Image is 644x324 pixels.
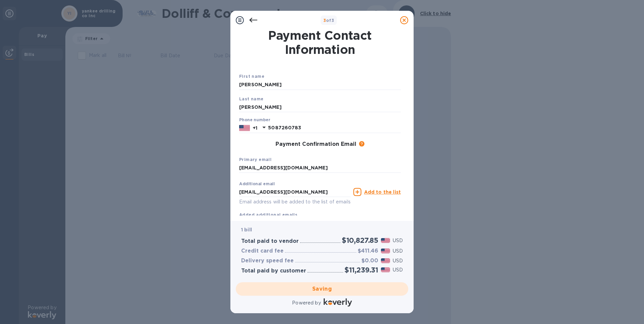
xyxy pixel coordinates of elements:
[381,249,390,253] img: USD
[241,238,299,245] h3: Total paid to vendor
[342,236,378,245] h2: $10,827.85
[323,18,334,23] b: of 3
[358,248,378,254] h3: $411.46
[292,299,321,306] p: Powered by
[239,187,351,197] input: Enter additional email
[393,248,403,255] p: USD
[239,96,264,101] b: Last name
[239,212,297,217] b: Added additional emails
[239,28,401,57] h1: Payment Contact Information
[239,102,401,112] input: Enter your last name
[239,182,275,186] label: Additional email
[364,189,401,195] u: Add to the list
[381,258,390,263] img: USD
[239,157,271,162] b: Primary email
[324,298,352,306] img: Logo
[239,118,270,122] label: Phone number
[393,266,403,273] p: USD
[241,268,306,274] h3: Total paid by customer
[241,227,252,232] b: 1 bill
[381,238,390,243] img: USD
[241,248,284,254] h3: Credit card fee
[239,124,250,132] img: US
[393,257,403,264] p: USD
[345,266,378,274] h2: $11,239.31
[381,267,390,272] img: USD
[239,80,401,90] input: Enter your first name
[393,237,403,244] p: USD
[361,258,378,264] h3: $0.00
[253,125,257,131] p: +1
[239,163,401,173] input: Enter your primary name
[239,74,264,79] b: First name
[276,141,356,148] h3: Payment Confirmation Email
[268,123,401,133] input: Enter your phone number
[241,258,294,264] h3: Delivery speed fee
[323,18,326,23] span: 3
[239,198,351,206] p: Email address will be added to the list of emails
